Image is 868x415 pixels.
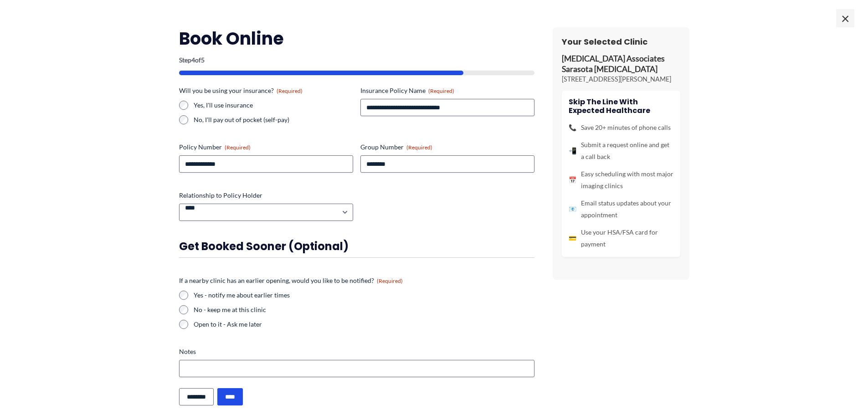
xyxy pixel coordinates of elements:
[191,56,195,64] span: 4
[569,226,673,250] li: Use your HSA/FSA card for payment
[569,197,673,221] li: Email status updates about your appointment
[569,145,576,157] span: 📲
[569,122,673,133] li: Save 20+ minutes of phone calls
[569,97,673,115] h4: Skip the line with Expected Healthcare
[179,27,534,50] h2: Book Online
[836,9,854,27] span: ×
[277,87,303,94] span: (Required)
[179,57,534,63] p: Step of
[179,143,353,152] label: Policy Number
[569,122,576,133] span: 📞
[179,276,403,285] legend: If a nearby clinic has an earlier opening, would you like to be notified?
[569,174,576,186] span: 📅
[179,86,303,95] legend: Will you be using your insurance?
[194,320,534,329] label: Open to it - Ask me later
[569,232,576,244] span: 💳
[194,291,534,300] label: Yes - notify me about earlier times
[360,143,534,152] label: Group Number
[179,239,534,253] h3: Get booked sooner (optional)
[360,86,534,95] label: Insurance Policy Name
[562,36,680,47] h3: Your Selected Clinic
[569,203,576,215] span: 📧
[201,56,205,64] span: 5
[225,144,251,151] span: (Required)
[406,144,432,151] span: (Required)
[194,115,353,124] label: No, I'll pay out of pocket (self-pay)
[428,87,454,94] span: (Required)
[562,54,680,75] p: [MEDICAL_DATA] Associates Sarasota [MEDICAL_DATA]
[179,191,353,200] label: Relationship to Policy Holder
[377,277,403,284] span: (Required)
[194,101,353,110] label: Yes, I'll use insurance
[569,139,673,163] li: Submit a request online and get a call back
[179,347,534,356] label: Notes
[194,305,534,314] label: No - keep me at this clinic
[569,168,673,192] li: Easy scheduling with most major imaging clinics
[562,75,680,84] p: [STREET_ADDRESS][PERSON_NAME]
